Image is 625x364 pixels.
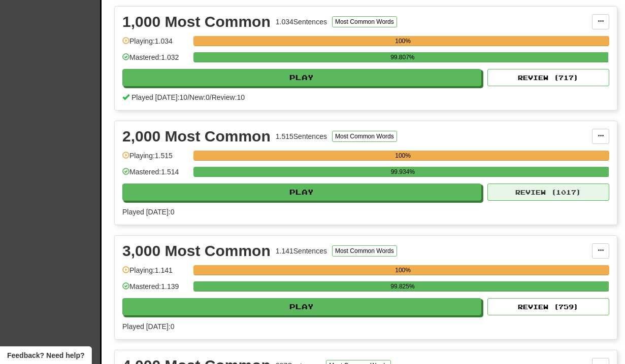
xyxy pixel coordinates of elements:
[487,298,609,315] button: Review (759)
[196,281,608,292] div: 99.825%
[332,16,397,27] button: Most Common Words
[196,265,609,275] div: 100%
[487,69,609,86] button: Review (717)
[122,322,174,331] span: Played [DATE]: 0
[196,36,609,46] div: 100%
[122,298,481,315] button: Play
[122,36,188,53] div: Playing: 1.034
[122,243,271,259] div: 3,000 Most Common
[122,184,481,201] button: Play
[487,184,609,201] button: Review (1017)
[196,167,609,177] div: 99.934%
[189,93,210,101] span: New: 0
[122,265,188,282] div: Playing: 1.141
[131,93,187,101] span: Played [DATE]: 10
[122,14,271,29] div: 1,000 Most Common
[122,52,188,69] div: Mastered: 1.032
[196,52,608,62] div: 99.807%
[276,131,327,141] div: 1.515 Sentences
[212,93,245,101] span: Review: 10
[332,131,397,142] button: Most Common Words
[122,167,188,184] div: Mastered: 1.514
[122,281,188,298] div: Mastered: 1.139
[210,93,212,101] span: /
[196,151,609,161] div: 100%
[122,208,174,216] span: Played [DATE]: 0
[276,246,327,256] div: 1.141 Sentences
[276,17,327,27] div: 1.034 Sentences
[187,93,189,101] span: /
[122,129,271,144] div: 2,000 Most Common
[122,151,188,167] div: Playing: 1.515
[332,245,397,257] button: Most Common Words
[122,69,481,86] button: Play
[7,350,84,360] span: Open feedback widget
